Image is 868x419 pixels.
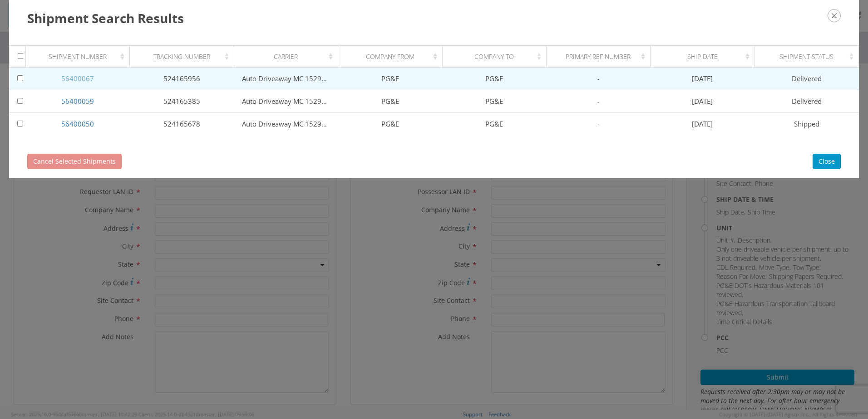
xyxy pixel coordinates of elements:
td: - [546,113,650,136]
td: 524165678 [130,113,234,136]
span: Shipped [794,119,819,128]
td: Auto Driveaway MC 152985 DOT 1335807 [234,90,338,113]
span: Delivered [792,97,822,106]
td: PG&E [338,68,442,90]
span: [DATE] [692,74,713,83]
span: [DATE] [692,119,713,128]
h3: Shipment Search Results [27,9,841,27]
a: 56400067 [61,74,94,83]
div: Ship Date [659,52,752,61]
button: Cancel Selected Shipments [27,154,122,169]
span: Delivered [792,74,822,83]
button: Close [813,154,841,169]
td: PG&E [338,113,442,136]
td: PG&E [442,90,546,113]
div: Tracking Number [138,52,231,61]
td: PG&E [338,90,442,113]
td: Auto Driveaway MC 152985 DOT 1335807 [234,113,338,136]
td: 524165385 [130,90,234,113]
div: Primary Ref Number [554,52,647,61]
td: - [546,90,650,113]
td: Auto Driveaway MC 152985 DOT 1335807 [234,68,338,90]
div: Carrier [242,52,335,61]
a: 56400050 [61,119,94,128]
td: - [546,68,650,90]
td: 524165956 [130,68,234,90]
span: Cancel Selected Shipments [33,157,116,166]
td: PG&E [442,68,546,90]
div: Company To [450,52,543,61]
div: Company From [346,52,439,61]
span: [DATE] [692,97,713,106]
a: 56400059 [61,97,94,106]
td: PG&E [442,113,546,136]
div: Shipment Number [34,52,127,61]
div: Shipment Status [763,52,856,61]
